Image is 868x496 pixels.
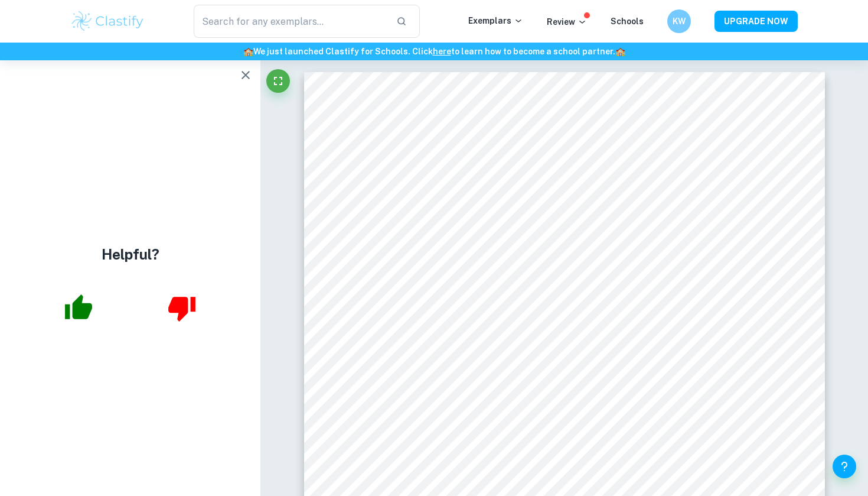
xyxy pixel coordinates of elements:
span: 🏫 [615,47,625,56]
a: here [433,47,451,56]
button: Help and Feedback [833,455,856,478]
input: Search for any exemplars... [194,5,387,38]
p: Review [547,15,587,28]
h6: We just launched Clastify for Schools. Click to learn how to become a school partner. [2,45,866,58]
button: Fullscreen [266,69,290,93]
h4: Helpful? [102,244,159,265]
p: Exemplars [468,14,523,27]
img: Clastify logo [70,9,145,33]
a: Schools [611,17,644,26]
button: KW [667,9,691,33]
span: 🏫 [243,47,253,56]
h6: KW [673,15,686,28]
button: UPGRADE NOW [714,11,798,32]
